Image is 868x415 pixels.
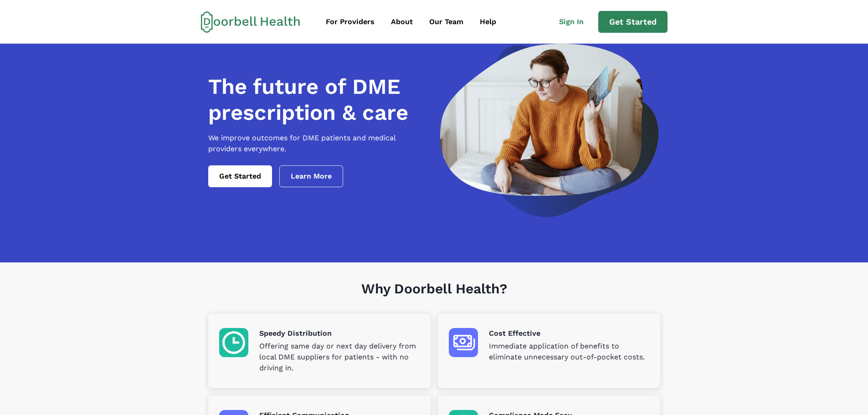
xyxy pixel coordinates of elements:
img: a woman looking at a computer [440,44,658,217]
a: Get Started [598,11,668,33]
h1: The future of DME prescription & care [208,74,430,125]
a: For Providers [318,13,382,31]
a: About [384,13,420,31]
p: Speedy Distribution [259,328,420,339]
p: We improve outcomes for DME patients and medical providers everywhere. [208,133,430,154]
div: Help [480,16,496,27]
div: For Providers [326,16,375,27]
p: Immediate application of benefits to eliminate unnecessary out-of-pocket costs. [489,341,649,363]
h1: Why Doorbell Health? [208,281,660,313]
a: Help [473,13,503,31]
img: Cost Effective icon [449,328,478,357]
div: About [391,16,413,27]
a: Learn More [279,165,343,187]
img: Speedy Distribution icon [219,328,248,357]
a: Sign In [552,13,598,31]
p: Cost Effective [489,328,649,339]
a: Get Started [208,165,272,187]
a: Our Team [422,13,471,31]
div: Our Team [429,16,463,27]
p: Offering same day or next day delivery from local DME suppliers for patients - with no driving in. [259,341,420,374]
